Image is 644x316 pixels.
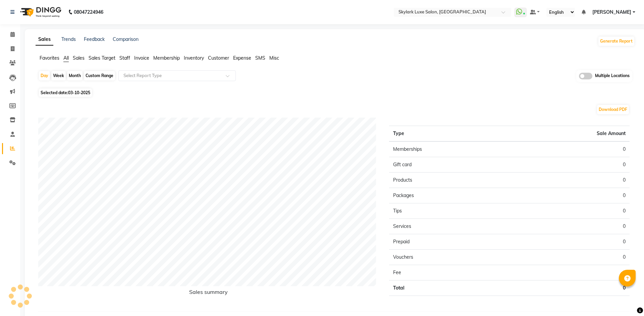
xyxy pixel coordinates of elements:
img: logo [17,3,63,21]
span: [PERSON_NAME] [592,9,631,16]
span: Membership [153,55,180,61]
span: Staff [119,55,130,61]
a: Trends [61,36,76,42]
td: Vouchers [389,249,509,265]
td: 0 [509,234,630,249]
td: Packages [389,188,509,203]
div: Month [67,71,83,80]
span: SMS [255,55,265,61]
button: Download PDF [597,105,629,114]
span: Sales [73,55,85,61]
span: 03-10-2025 [68,90,90,95]
td: 0 [509,203,630,218]
th: Type [389,126,509,141]
b: 08047224946 [74,3,103,21]
td: Products [389,172,509,188]
td: 0 [509,280,630,296]
td: Memberships [389,141,509,157]
a: Comparison [113,36,139,42]
a: Sales [36,34,53,46]
td: Total [389,280,509,296]
span: Inventory [184,55,204,61]
span: Invoice [134,55,149,61]
div: Custom Range [84,71,115,80]
h6: Sales summary [38,289,379,298]
span: All [63,55,69,61]
span: Favorites [40,55,59,61]
span: Expense [233,55,251,61]
td: Prepaid [389,234,509,249]
td: 0 [509,157,630,172]
div: Week [51,71,66,80]
span: Multiple Locations [595,73,630,79]
td: 0 [509,188,630,203]
button: Generate Report [598,37,634,46]
td: 0 [509,265,630,280]
th: Sale Amount [509,126,630,141]
div: Day [39,71,50,80]
td: 0 [509,218,630,234]
span: Customer [208,55,229,61]
td: 0 [509,249,630,265]
td: Tips [389,203,509,218]
td: Gift card [389,157,509,172]
td: 0 [509,172,630,188]
td: 0 [509,141,630,157]
td: Services [389,218,509,234]
span: Misc [269,55,279,61]
td: Fee [389,265,509,280]
span: Sales Target [89,55,115,61]
span: Selected date: [39,88,92,97]
a: Feedback [84,36,105,42]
